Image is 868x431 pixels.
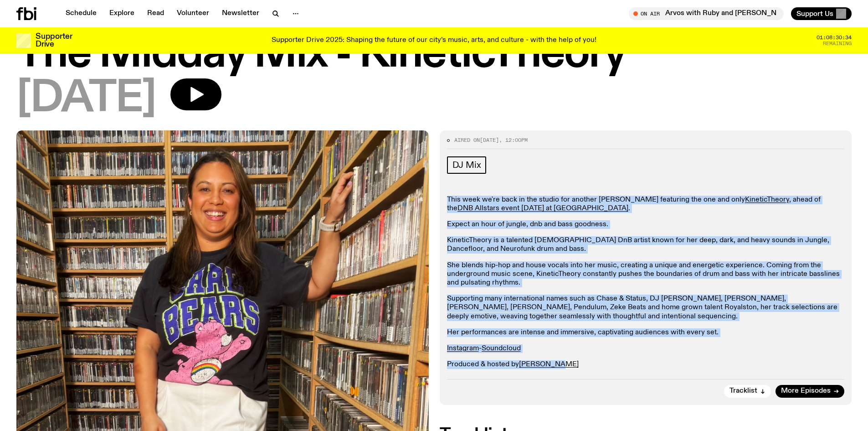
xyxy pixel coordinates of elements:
[447,236,845,254] p: KineticTheory is a talented [DEMOGRAPHIC_DATA] DnB artist known for her deep, dark, and heavy sou...
[745,196,789,203] a: KineticTheory
[447,156,487,174] a: DJ Mix
[480,136,499,144] span: [DATE]
[482,345,521,352] a: Soundcloud
[499,136,528,144] span: , 12:00pm
[452,160,481,170] span: DJ Mix
[447,344,845,353] p: -
[447,261,845,288] p: She blends hip-hop and house vocals into her music, creating a unique and energetic experience. C...
[454,136,480,144] span: Aired on
[272,36,596,45] p: Supporter Drive 2025: Shaping the future of our city’s music, arts, and culture - with the help o...
[16,78,156,119] span: [DATE]
[781,388,831,395] span: More Episodes
[629,7,784,20] button: On AirArvos with Ruby and [PERSON_NAME]
[817,35,852,40] span: 01:08:30:34
[447,295,845,321] p: Supporting many international names such as Chase & Status, DJ [PERSON_NAME], [PERSON_NAME], [PER...
[447,345,479,352] a: Instagram
[36,33,72,48] h3: Supporter Drive
[447,196,845,213] p: This week we're back in the studio for another [PERSON_NAME] featuring the one and only , ahead o...
[447,328,845,337] p: Her performances are intense and immersive, captivating audiences with every set.
[104,7,140,20] a: Explore
[142,7,169,20] a: Read
[776,385,844,398] a: More Episodes
[457,205,628,212] a: DNB Allstars event [DATE] at [GEOGRAPHIC_DATA]
[791,7,852,20] button: Support Us
[729,388,757,395] span: Tracklist
[447,220,845,229] p: Expect an hour of jungle, dnb and bass goodness.
[724,385,771,398] button: Tracklist
[171,7,215,20] a: Volunteer
[60,7,102,20] a: Schedule
[216,7,265,20] a: Newsletter
[823,41,852,46] span: Remaining
[796,10,833,18] span: Support Us
[447,360,845,369] p: Produced & hosted by
[519,361,579,368] a: [PERSON_NAME]
[16,34,852,75] h1: The Midday Mix - KineticTheory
